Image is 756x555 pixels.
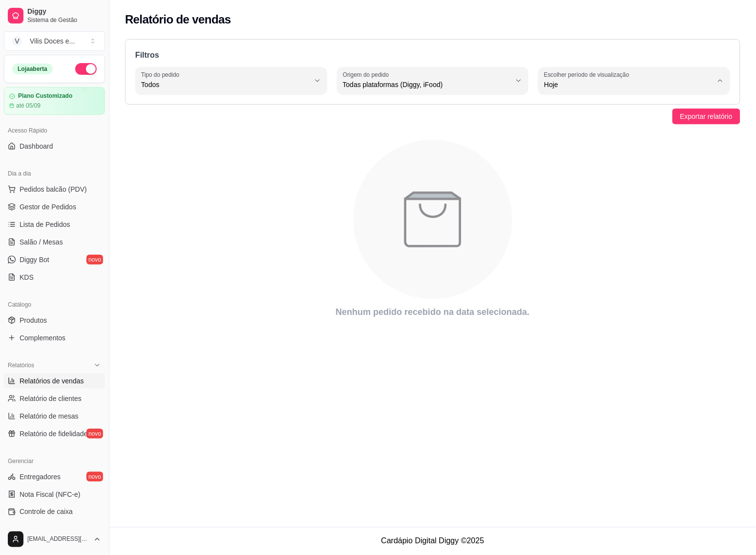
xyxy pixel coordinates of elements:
[20,202,76,212] span: Gestor de Pedidos
[30,36,75,46] div: Vilis Doces e ...
[20,394,82,403] span: Relatório de clientes
[8,361,34,369] span: Relatórios
[550,119,710,129] span: Ontem
[20,507,73,517] span: Controle de caixa
[125,12,231,27] h2: Relatório de vendas
[20,429,87,439] span: Relatório de fidelidade
[20,489,80,499] span: Nota Fiscal (NFC-e)
[27,535,89,543] span: [EMAIL_ADDRESS][DOMAIN_NAME]
[4,453,105,469] div: Gerenciar
[125,305,740,319] article: Nenhum pedido recebido na data selecionada.
[4,31,105,51] button: Select a team
[20,237,63,247] span: Salão / Mesas
[27,16,101,24] span: Sistema de Gestão
[20,472,61,482] span: Entregadores
[141,80,310,89] span: Todos
[550,199,710,208] span: Customizado
[16,102,41,110] article: até 05/09
[135,49,730,61] p: Filtros
[20,184,87,194] span: Pedidos balcão (PDV)
[343,70,392,79] label: Origem do pedido
[27,7,101,16] span: Diggy
[20,333,65,343] span: Complementos
[544,80,713,89] span: Hoje
[550,183,710,193] span: 45 dias
[75,63,97,75] button: Alterar Status
[141,70,183,79] label: Tipo do pedido
[18,92,72,100] article: Plano Customizado
[343,80,511,89] span: Todas plataformas (Diggy, iFood)
[20,315,47,325] span: Produtos
[550,151,710,160] span: 15 dias
[12,36,22,46] span: V
[125,134,740,305] div: animation
[20,272,34,282] span: KDS
[544,70,632,79] label: Escolher período de visualização
[20,376,84,386] span: Relatórios de vendas
[550,167,710,177] span: 30 dias
[20,411,79,421] span: Relatório de mesas
[109,527,756,555] footer: Cardápio Digital Diggy © 2025
[12,64,53,74] div: Loja aberta
[550,135,710,145] span: 7 dias
[4,123,105,138] div: Acesso Rápido
[20,255,49,265] span: Diggy Bot
[20,220,70,229] span: Lista de Pedidos
[4,166,105,181] div: Dia a dia
[550,103,710,112] span: Hoje
[4,297,105,312] div: Catálogo
[20,141,53,151] span: Dashboard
